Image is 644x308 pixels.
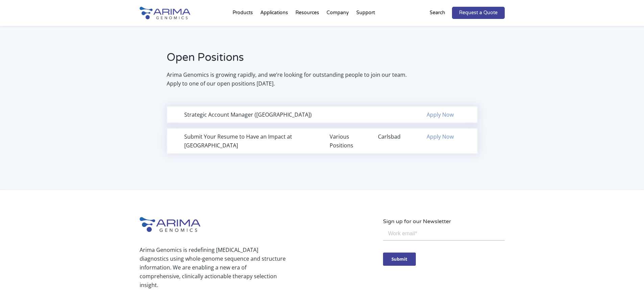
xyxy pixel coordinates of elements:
[378,132,411,141] div: Carlsbad
[330,132,363,150] div: Various Positions
[167,50,408,70] h2: Open Positions
[383,226,505,270] iframe: Form 0
[167,70,408,88] p: Arima Genomics is growing rapidly, and we’re looking for outstanding people to join our team. App...
[140,7,190,19] img: Arima-Genomics-logo
[430,8,445,17] p: Search
[383,217,505,226] p: Sign up for our Newsletter
[184,110,315,119] div: Strategic Account Manager ([GEOGRAPHIC_DATA])
[140,245,286,289] p: Arima Genomics is redefining [MEDICAL_DATA] diagnostics using whole-genome sequence and structure...
[184,132,315,150] div: Submit Your Resume to Have an Impact at [GEOGRAPHIC_DATA]
[427,133,454,140] a: Apply Now
[452,7,505,19] a: Request a Quote
[140,217,200,232] img: Arima-Genomics-logo
[427,111,454,118] a: Apply Now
